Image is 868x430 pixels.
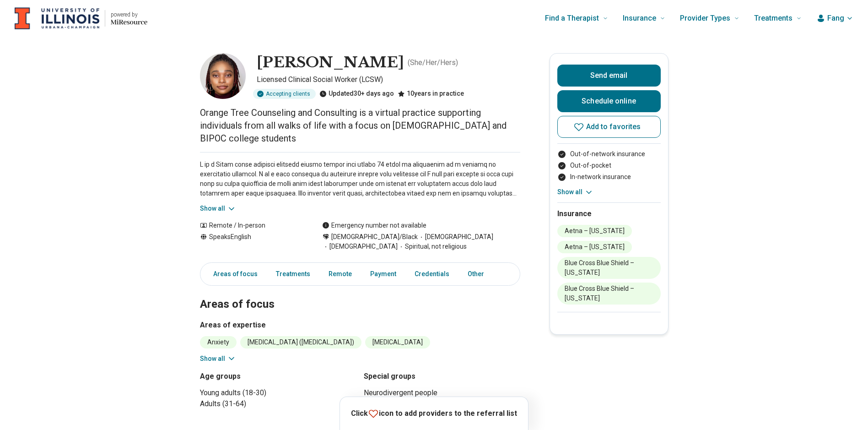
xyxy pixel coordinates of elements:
h3: Age groups [200,371,356,382]
li: Young adults (18-30) [200,387,356,398]
h1: [PERSON_NAME] [257,53,404,72]
li: [MEDICAL_DATA] [365,336,430,348]
h3: Areas of expertise [200,320,520,331]
div: Updated 30+ days ago [319,89,394,99]
span: Add to favorites [586,123,641,131]
li: Blue Cross Blue Shield – [US_STATE] [557,283,661,305]
li: [MEDICAL_DATA] ([MEDICAL_DATA]) [240,336,361,348]
span: [DEMOGRAPHIC_DATA] [418,232,493,242]
a: Areas of focus [202,265,263,283]
div: Remote / In-person [200,221,304,230]
img: Brenda Reavis, Licensed Clinical Social Worker (LCSW) [200,53,246,99]
li: Out-of-pocket [557,161,661,170]
li: Aetna – [US_STATE] [557,241,632,253]
span: Fang [827,13,844,24]
h2: Insurance [557,208,661,219]
p: ( She/Her/Hers ) [408,57,458,68]
button: Fang [816,13,853,24]
div: Emergency number not available [322,221,426,230]
a: Home page [15,4,147,33]
div: 10 years in practice [398,89,464,99]
h2: Areas of focus [200,275,520,312]
li: Out-of-network insurance [557,149,661,159]
a: Payment [365,265,402,283]
button: Show all [557,187,593,197]
div: Speaks English [200,232,304,251]
p: L ip d Sitam conse adipisci elitsedd eiusmo tempor inci utlabo 74 etdol ma aliquaenim ad m veniam... [200,160,520,198]
span: [DEMOGRAPHIC_DATA] [322,242,398,251]
li: In-network insurance [557,172,661,182]
a: Other [462,265,495,283]
p: Licensed Clinical Social Worker (LCSW) [257,74,520,85]
span: [DEMOGRAPHIC_DATA]/Black [331,232,418,242]
li: Neurodivergent people [364,387,520,398]
li: Blue Cross Blue Shield – [US_STATE] [557,257,661,279]
span: Spiritual, not religious [398,242,467,251]
p: Orange Tree Counseling and Consulting is a virtual practice supporting individuals from all walks... [200,106,520,145]
span: Provider Types [680,12,730,25]
span: Insurance [623,12,656,25]
span: Find a Therapist [545,12,599,25]
button: Show all [200,354,236,364]
a: Schedule online [557,90,661,112]
button: Show all [200,204,236,213]
a: Remote [323,265,357,283]
a: Credentials [409,265,455,283]
li: Aetna – [US_STATE] [557,225,632,237]
li: Anxiety [200,336,237,348]
h3: Special groups [364,371,520,382]
p: powered by [111,11,147,18]
p: Click icon to add providers to the referral list [351,408,517,419]
button: Send email [557,65,661,87]
li: Adults (31-64) [200,398,356,409]
button: Add to favorites [557,116,661,138]
span: Treatments [754,12,793,25]
ul: Payment options [557,149,661,182]
a: Treatments [270,265,316,283]
div: Accepting clients [253,89,316,99]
